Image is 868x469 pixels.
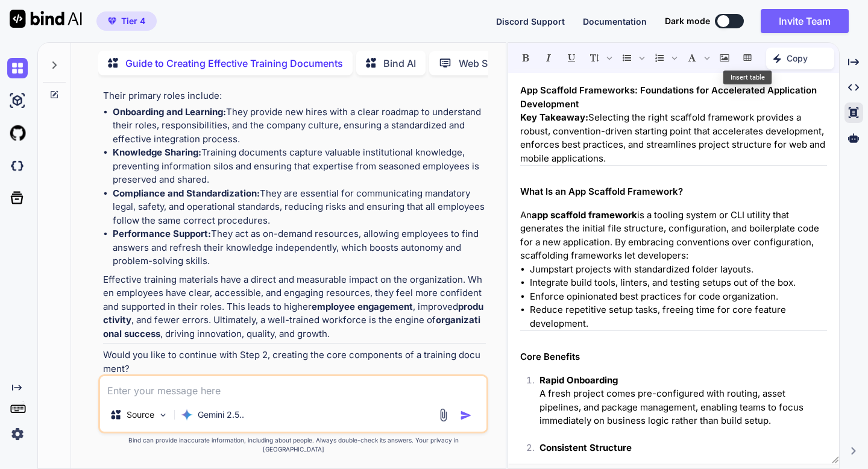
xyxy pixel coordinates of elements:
span: Insert table [737,48,758,68]
img: Gemini 2.5 Pro [181,409,193,421]
img: settings [7,424,28,444]
img: attachment [436,408,450,422]
img: darkCloudIdeIcon [7,156,28,176]
span: Discord Support [496,16,565,27]
p: Bind can provide inaccurate information, including about people. Always double-check its answers.... [98,436,488,454]
span: Tier 4 [121,15,145,27]
strong: app scaffold framework [532,209,637,221]
li: They provide new hires with a clear roadmap to understand their roles, responsibilities, and the ... [113,105,485,146]
span: Italic [538,48,559,68]
strong: Key Takeaway: [520,112,588,123]
p: An is a tooling system or CLI utility that generates the initial file structure, configuration, a... [520,209,827,263]
p: Would you like to continue with Step 2, creating the core components of a training document? [103,348,485,376]
strong: Consistent Structure [539,442,632,453]
p: Effective training materials have a direct and measurable impact on the organization. When employ... [103,273,485,341]
strong: employee engagement [312,301,413,312]
p: Their primary roles include: [103,89,485,103]
li: Training documents capture valuable institutional knowledge, preventing information silos and ens... [113,146,485,187]
p: Copy [787,52,808,65]
button: Documentation [583,15,647,28]
li: Jumpstart projects with standardized folder layouts. [530,263,827,277]
img: githubLight [7,123,28,143]
span: Insert Ordered List [649,48,680,68]
li: Enforce opinionated best practices for code organization. [530,290,827,304]
p: Bind AI [383,56,416,71]
p: Gemini 2.5.. [198,409,244,421]
img: Pick Models [158,410,168,420]
div: Insert table [723,71,772,84]
button: Discord Support [496,15,565,28]
li: Integrate build tools, linters, and testing setups out of the box. [530,276,827,290]
strong: Rapid Onboarding [539,374,618,386]
p: Web Search [459,56,514,71]
span: Dark mode [665,15,710,27]
span: Insert Image [714,48,735,68]
span: Bold [515,48,536,68]
strong: organizational success [103,314,480,339]
span: Font family [681,48,712,68]
img: Bind AI [10,10,82,28]
img: premium [108,17,116,25]
img: icon [460,409,472,421]
strong: Compliance and Standardization: [113,187,260,199]
button: Invite Team [761,9,849,33]
p: A fresh project comes pre-configured with routing, asset pipelines, and package management, enabl... [539,374,827,428]
button: premiumTier 4 [96,11,157,31]
span: Font size [583,48,615,68]
span: Documentation [583,16,647,27]
li: They act as on-demand resources, allowing employees to find answers and refresh their knowledge i... [113,227,485,268]
img: chat [7,58,28,78]
h1: App Scaffold Frameworks: Foundations for Accelerated Application Development [520,84,827,111]
strong: Knowledge Sharing: [113,146,201,158]
strong: Performance Support: [113,228,211,239]
p: Source [127,409,154,421]
img: ai-studio [7,90,28,111]
p: Guide to Creating Effective Training Documents [125,56,343,71]
h2: Core Benefits [520,350,827,364]
strong: Onboarding and Learning: [113,106,226,118]
li: Reduce repetitive setup tasks, freeing time for core feature development. [530,303,827,330]
span: Insert Unordered List [616,48,647,68]
p: Selecting the right scaffold framework provides a robust, convention-driven starting point that a... [520,111,827,165]
span: Underline [561,48,582,68]
h2: What Is an App Scaffold Framework? [520,185,827,199]
li: They are essential for communicating mandatory legal, safety, and operational standards, reducing... [113,187,485,228]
